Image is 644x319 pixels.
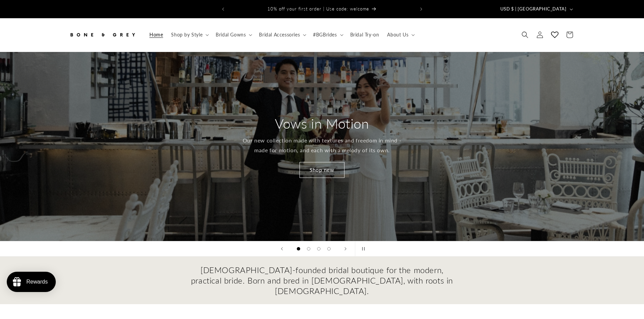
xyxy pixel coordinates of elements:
[346,28,383,42] a: Bridal Try-on
[259,32,300,38] span: Bridal Accessories
[355,241,370,256] button: Pause slideshow
[300,162,344,178] a: Shop new
[383,28,418,42] summary: About Us
[309,28,346,42] summary: #BGBrides
[350,32,379,38] span: Bridal Try-on
[216,3,231,16] button: Previous announcement
[275,115,369,132] h2: Vows in Motion
[190,265,454,296] h2: [DEMOGRAPHIC_DATA]-founded bridal boutique for the modern, practical bride. Born and bred in [DEM...
[500,6,567,12] span: USD $ | [GEOGRAPHIC_DATA]
[496,3,576,16] button: USD $ | [GEOGRAPHIC_DATA]
[518,27,532,42] summary: Search
[69,27,136,42] img: Bone and Grey Bridal
[171,32,202,38] span: Shop by Style
[242,136,402,155] p: Our new collection made with textures and freedom in mind - made for motion, and each with a melo...
[145,28,167,42] a: Home
[26,279,48,285] div: Rewards
[255,28,309,42] summary: Bridal Accessories
[387,32,408,38] span: About Us
[338,241,353,256] button: Next slide
[149,32,163,38] span: Home
[293,244,304,254] button: Load slide 1 of 4
[216,32,246,38] span: Bridal Gowns
[313,32,337,38] span: #BGBrides
[414,3,429,16] button: Next announcement
[275,241,289,256] button: Previous slide
[324,244,334,254] button: Load slide 4 of 4
[267,6,369,11] span: 10% off your first order | Use code: welcome
[304,244,314,254] button: Load slide 2 of 4
[66,25,139,45] a: Bone and Grey Bridal
[314,244,324,254] button: Load slide 3 of 4
[167,28,212,42] summary: Shop by Style
[212,28,255,42] summary: Bridal Gowns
